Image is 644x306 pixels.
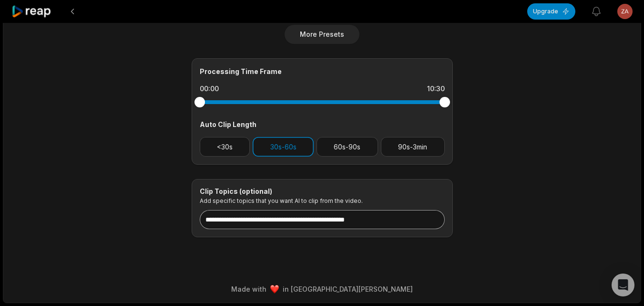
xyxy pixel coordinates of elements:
div: Processing Time Frame [200,66,445,76]
div: Open Intercom Messenger [612,274,634,296]
div: Auto Clip Length [200,119,445,129]
div: Clip Topics (optional) [200,187,445,196]
button: More Presets [285,25,359,44]
div: 00:00 [200,84,219,94]
button: <30s [200,137,250,157]
button: 60s-90s [317,137,378,157]
button: 90s-3min [381,137,445,157]
button: 30s-60s [253,137,314,157]
button: Upgrade [527,3,575,20]
img: heart emoji [270,285,279,294]
p: Add specific topics that you want AI to clip from the video. [200,197,445,204]
div: 10:30 [427,84,445,94]
div: Made with in [GEOGRAPHIC_DATA][PERSON_NAME] [12,284,632,294]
